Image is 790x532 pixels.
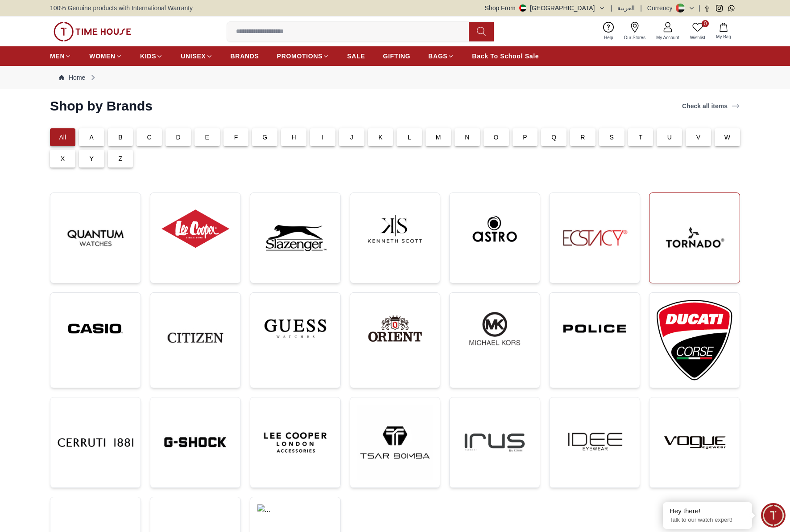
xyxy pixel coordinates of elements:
img: ... [657,300,732,381]
p: Talk to our watch expert! [670,516,745,524]
span: Wishlist [687,34,709,41]
img: ... [257,405,333,480]
a: Help [599,20,619,43]
p: D [176,133,180,142]
a: BAGS [428,48,454,64]
span: PROMOTIONS [277,52,323,61]
p: J [350,133,353,142]
span: Back To School Sale [472,52,539,61]
img: ... [457,405,533,480]
span: 100% Genuine products with International Warranty [50,4,193,12]
a: Facebook [704,5,711,12]
p: Y [89,154,94,163]
p: K [378,133,383,142]
span: Our Stores [620,34,649,41]
button: العربية [617,4,635,12]
p: A [89,133,94,142]
span: SALE [347,52,365,61]
p: M [436,133,441,142]
a: Check all items [680,100,742,112]
p: U [667,133,672,142]
a: Whatsapp [728,5,735,12]
span: MEN [50,52,65,61]
span: UNISEX [181,52,206,61]
img: ... [457,300,533,357]
p: P [523,133,527,142]
span: GIFTING [383,52,410,61]
img: ... [357,300,433,357]
a: Instagram [716,5,723,12]
img: ... [58,300,133,357]
a: GIFTING [383,48,410,64]
span: WOMEN [89,52,116,61]
a: WOMEN [89,48,122,64]
img: ... [257,300,333,357]
img: ... [657,405,732,480]
img: ... [457,200,533,258]
img: ... [54,22,131,41]
p: S [609,133,614,142]
button: Shop From[GEOGRAPHIC_DATA] [485,4,605,12]
span: BRANDS [231,52,259,61]
div: Currency [647,4,676,12]
span: | [640,4,642,12]
h2: Shop by Brands [50,98,153,114]
span: My Account [653,34,683,41]
p: W [724,133,730,142]
p: N [465,133,469,142]
img: ... [357,200,433,258]
div: Hey there! [670,507,745,516]
p: O [494,133,499,142]
p: R [580,133,585,142]
p: H [292,133,296,142]
img: ... [557,200,633,276]
span: BAGS [428,52,447,61]
div: Chat Widget [761,503,786,528]
span: 0 [702,20,709,27]
p: All [59,133,66,142]
p: L [408,133,411,142]
span: My Bag [712,33,735,40]
img: ... [58,405,133,480]
nav: Breadcrumb [50,66,740,89]
p: B [118,133,123,142]
a: MEN [50,48,71,64]
a: SALE [347,48,365,64]
a: KIDS [140,48,163,64]
p: Z [119,154,123,163]
p: G [262,133,267,142]
img: ... [58,200,133,276]
img: ... [557,405,633,480]
p: F [234,133,238,142]
img: ... [557,300,633,357]
a: Back To School Sale [472,48,539,64]
p: E [205,133,210,142]
img: ... [157,300,233,376]
a: UNISEX [181,48,212,64]
p: X [61,154,65,163]
a: Our Stores [619,20,651,43]
p: C [147,133,152,142]
a: Home [59,73,85,82]
img: ... [357,405,433,480]
button: My Bag [711,21,736,42]
img: United Arab Emirates [519,4,526,12]
a: 0Wishlist [685,20,711,43]
p: I [322,133,323,142]
span: Help [600,34,617,41]
img: ... [657,200,732,276]
span: KIDS [140,52,156,61]
span: | [611,4,612,12]
img: ... [157,200,233,258]
img: ... [157,405,233,480]
img: ... [257,200,333,276]
p: V [696,133,701,142]
p: Q [551,133,556,142]
span: | [699,4,700,12]
p: T [639,133,643,142]
a: BRANDS [231,48,259,64]
a: PROMOTIONS [277,48,330,64]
